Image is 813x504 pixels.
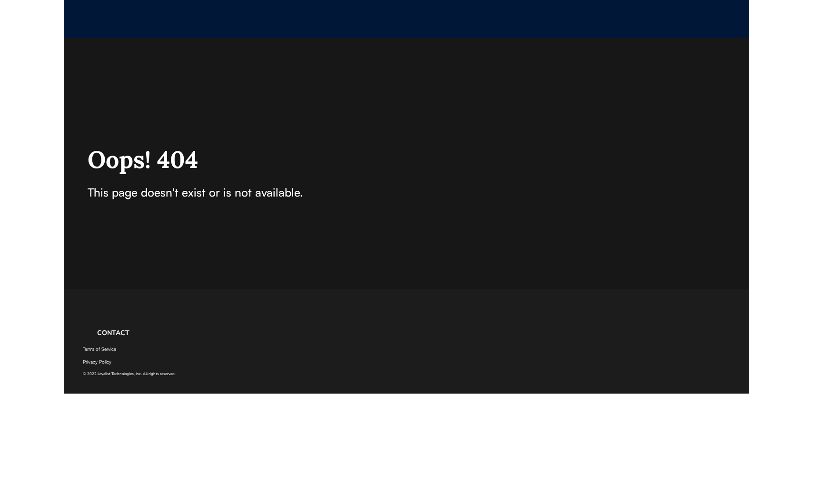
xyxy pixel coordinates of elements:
a: Terms of Service [83,346,116,352]
div: CONTACT [97,330,129,336]
img: yH5BAEAAAAALAAAAAABAAEAAAIBRAA7 [80,5,175,34]
img: yH5BAEAAAAALAAAAAABAAEAAAIBRAA7 [83,327,91,339]
a: Privacy Policy [83,359,111,365]
img: yH5BAEAAAAALAAAAAABAAEAAAIBRAA7 [714,9,735,30]
img: yH5BAEAAAAALAAAAAABAAEAAAIBRAA7 [83,308,126,320]
div: © 2022 Loyalist Technologies, Inc. All rights reserved. [83,372,176,376]
div: This page doesn't exist or is not available. [88,184,316,201]
div: Oops! 404 [88,144,316,175]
